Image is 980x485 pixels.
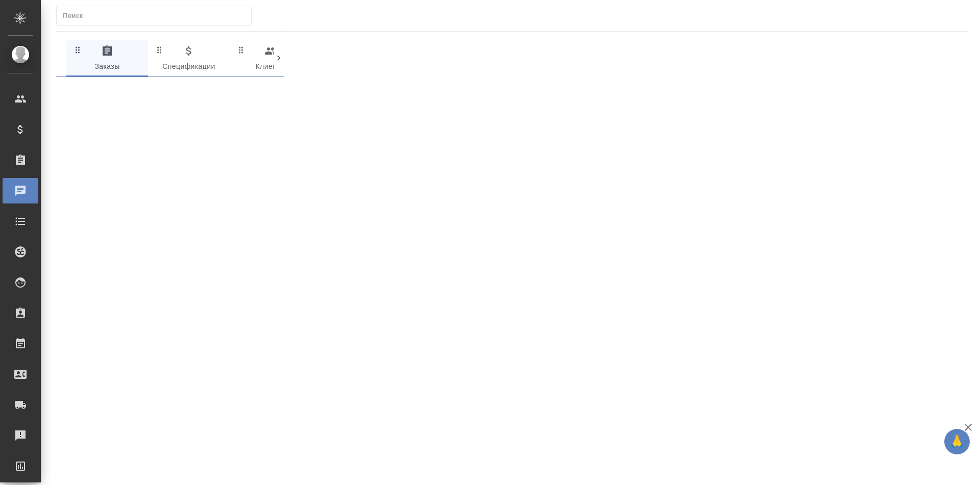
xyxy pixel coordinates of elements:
input: Поиск [63,9,251,23]
span: Спецификации [154,45,224,73]
span: Клиенты [236,45,305,73]
svg: Зажми и перетащи, чтобы поменять порядок вкладок [155,45,164,55]
span: 🙏 [948,431,966,452]
button: 🙏 [944,429,970,454]
svg: Зажми и перетащи, чтобы поменять порядок вкладок [236,45,246,55]
svg: Зажми и перетащи, чтобы поменять порядок вкладок [73,45,83,55]
span: Заказы [72,45,142,73]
